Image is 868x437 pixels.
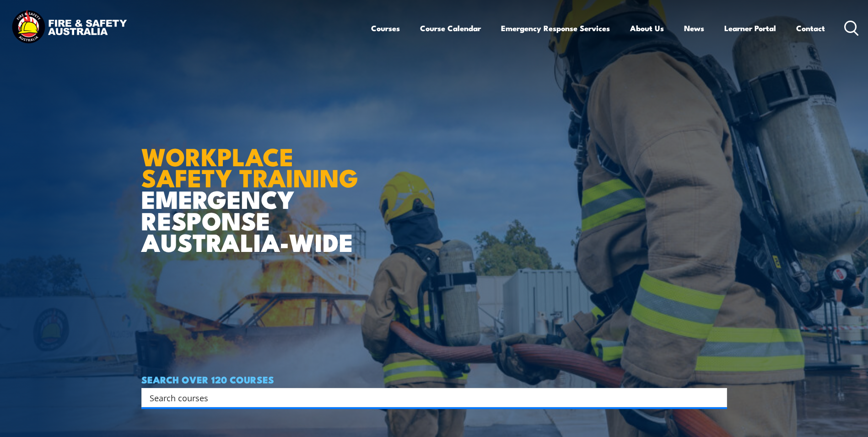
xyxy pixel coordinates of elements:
input: Search input [150,391,707,404]
button: Search magnifier button [711,391,724,404]
a: Courses [371,16,400,40]
h1: EMERGENCY RESPONSE AUSTRALIA-WIDE [141,122,365,252]
form: Search form [151,391,709,404]
strong: WORKPLACE SAFETY TRAINING [141,137,358,196]
a: About Us [630,16,664,40]
h4: SEARCH OVER 120 COURSES [141,374,727,384]
a: Contact [796,16,825,40]
a: Course Calendar [420,16,481,40]
a: Emergency Response Services [501,16,610,40]
a: News [684,16,704,40]
a: Learner Portal [724,16,776,40]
